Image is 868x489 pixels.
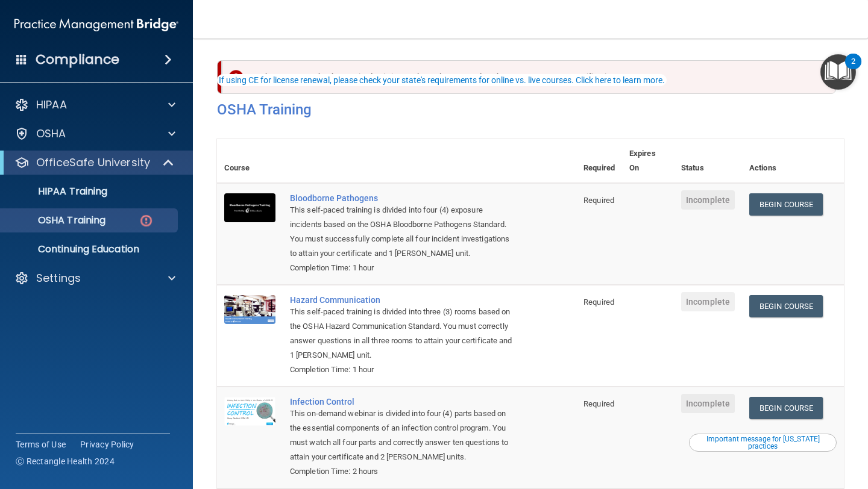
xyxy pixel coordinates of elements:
div: This self-paced training is divided into three (3) rooms based on the OSHA Hazard Communication S... [290,305,516,363]
a: Begin Course [749,295,823,317]
a: Begin Course [749,193,823,216]
div: This on-demand webinar is divided into four (4) parts based on the essential components of an inf... [290,406,516,464]
a: HIPAA [14,98,175,112]
span: Incomplete [681,190,735,210]
button: Open Resource Center, 2 new notifications [820,54,856,90]
div: Important message for [US_STATE] practices [691,435,835,450]
button: If using CE for license renewal, please check your state's requirements for online vs. live cours... [217,74,667,86]
a: OSHA [14,126,175,141]
th: Course [217,139,283,183]
p: Settings [36,271,81,285]
p: OSHA [36,126,66,141]
p: OfficeSafe University [36,155,150,170]
img: danger-circle.6113f641.png [139,213,154,228]
a: Bloodborne Pathogens [290,193,516,203]
div: You have a course that has expired or is incomplete. Please complete the course to get your certi... [222,60,836,94]
h4: Compliance [36,51,119,68]
span: Required [583,399,614,408]
p: Continuing Education [8,243,172,255]
th: Expires On [622,139,674,183]
button: Read this if you are a dental practitioner in the state of CA [689,434,837,452]
a: Hazard Communication [290,295,516,305]
div: Completion Time: 1 hour [290,363,516,377]
th: Required [576,139,622,183]
a: OfficeSafe University [14,155,175,170]
th: Actions [742,139,844,183]
p: HIPAA Training [8,185,107,198]
span: Incomplete [681,394,735,413]
span: Incomplete [681,292,735,311]
p: HIPAA [36,98,67,112]
img: exclamation-circle-solid-danger.72ef9ffc.png [228,70,244,85]
div: 2 [851,61,855,77]
a: Terms of Use [16,438,66,450]
span: Required [583,297,614,307]
span: Required [583,196,614,205]
p: OSHA Training [8,214,105,226]
div: Completion Time: 1 hour [290,261,516,275]
th: Status [674,139,742,183]
div: Completion Time: 2 hours [290,464,516,479]
a: Infection Control [290,397,516,406]
div: This self-paced training is divided into four (4) exposure incidents based on the OSHA Bloodborne... [290,203,516,261]
a: Privacy Policy [80,438,134,450]
span: Ⓒ Rectangle Health 2024 [16,455,115,467]
a: Begin Course [749,397,823,419]
a: Settings [14,271,175,285]
img: PMB logo [14,13,178,37]
h4: OSHA Training [217,101,844,118]
div: If using CE for license renewal, please check your state's requirements for online vs. live cours... [219,76,665,84]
